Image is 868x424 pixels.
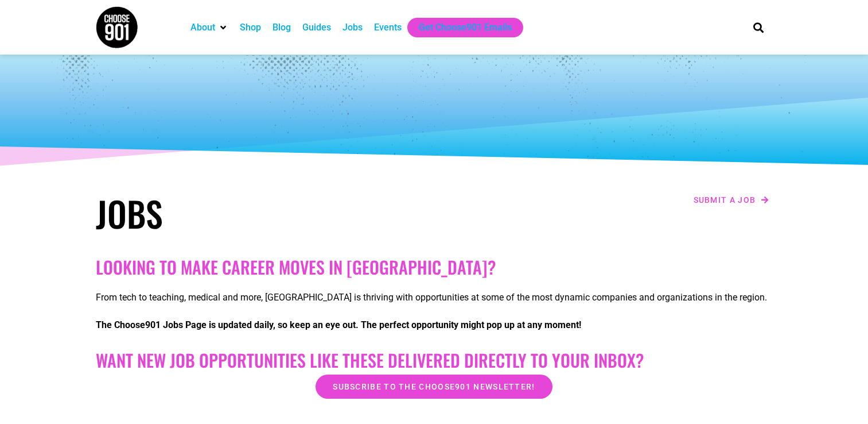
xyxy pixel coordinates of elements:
[374,21,402,34] a: Events
[316,375,552,399] a: Subscribe to the Choose901 newsletter!
[240,21,261,34] a: Shop
[342,21,363,34] a: Jobs
[273,21,291,34] a: Blog
[190,21,215,34] a: About
[302,21,331,34] a: Guides
[96,257,773,277] h2: Looking to make career moves in [GEOGRAPHIC_DATA]?
[96,291,773,304] p: From tech to teaching, medical and more, [GEOGRAPHIC_DATA] is thriving with opportunities at some...
[96,192,429,234] h1: Jobs
[694,196,756,204] span: Submit a job
[185,18,733,37] nav: Main nav
[749,18,768,37] div: Search
[185,18,234,37] div: About
[419,21,512,34] a: Get Choose901 Emails
[333,383,535,391] span: Subscribe to the Choose901 newsletter!
[96,350,773,371] h2: Want New Job Opportunities like these Delivered Directly to your Inbox?
[96,319,581,330] strong: The Choose901 Jobs Page is updated daily, so keep an eye out. The perfect opportunity might pop u...
[690,192,773,207] a: Submit a job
